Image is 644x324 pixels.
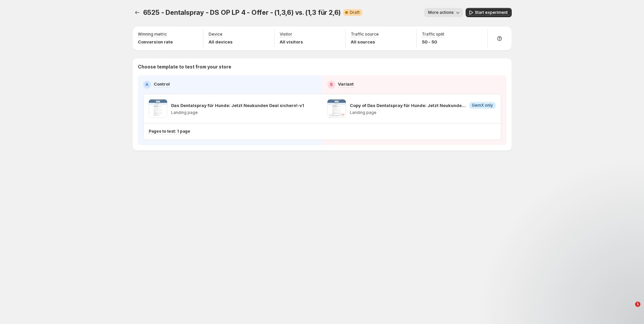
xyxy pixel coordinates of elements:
button: More actions [424,8,463,17]
span: Draft [350,10,360,15]
p: Pages to test: 1 page [149,129,190,134]
p: Control [154,81,170,87]
span: More actions [428,10,454,15]
h2: B [330,82,333,87]
button: Experiments [133,8,142,17]
span: Start experiment [475,10,508,15]
button: Start experiment [466,8,512,17]
p: Visitor [280,32,292,37]
iframe: Intercom live chat [622,302,637,317]
p: Choose template to test from your store [138,64,506,70]
img: Copy of Das Dentalspray für Hunde: Jetzt Neukunden Deal sichern!-v1 [327,99,346,118]
p: Traffic split [422,32,444,37]
p: Winning metric [138,32,167,37]
p: Landing page [171,110,304,115]
p: All devices [209,39,233,45]
p: 50 - 50 [422,39,444,45]
img: Das Dentalspray für Hunde: Jetzt Neukunden Deal sichern!-v1 [149,99,167,118]
p: All visitors [280,39,303,45]
p: Conversion rate [138,39,173,45]
span: 6525 - Dentalspray - DS OP LP 4 - Offer - (1,3,6) vs. (1,3 für 2,6) [143,9,341,16]
p: Device [209,32,222,37]
p: Traffic source [351,32,379,37]
span: GemX only [472,103,493,108]
p: Copy of Das Dentalspray für Hunde: Jetzt Neukunden Deal sichern!-v1 [350,102,467,109]
span: 1 [635,302,640,307]
p: Variant [338,81,354,87]
h2: A [145,82,148,87]
p: Das Dentalspray für Hunde: Jetzt Neukunden Deal sichern!-v1 [171,102,304,109]
p: All sources [351,39,379,45]
p: Landing page [350,110,496,115]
